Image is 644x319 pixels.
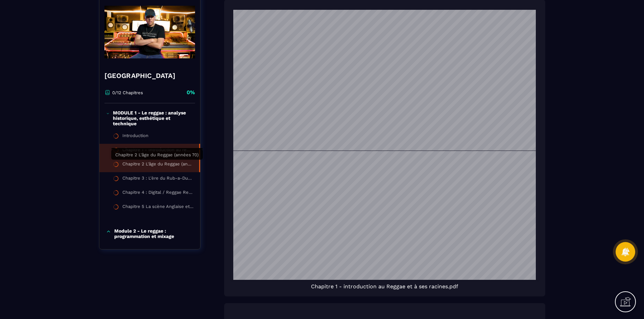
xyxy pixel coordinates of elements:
[122,147,192,155] div: Chapitre 1 - Introduction au reggae et à ses racines
[122,161,192,169] div: Chapitre 2 L'âge du Reggae (années 70)
[187,89,195,96] p: 0%
[122,133,148,140] div: Introduction
[122,190,193,197] div: Chapitre 4 : Digital / Reggae Revival
[122,204,193,211] div: Chapitre 5 La scène Anglaise et le Reggae international
[114,228,193,239] p: Module 2 - Le reggae : programmation et mixage
[115,152,199,157] span: Chapitre 2 L'âge du Reggae (années 70)
[113,110,193,126] p: MODULE 1 - Le reggae : analyse historique, esthétique et technique
[122,176,193,183] div: Chapitre 3 : L'ère du Rub-a-Dub et du Dancehall
[112,90,143,95] p: 0/12 Chapitres
[231,283,539,290] span: Chapitre 1 - introduction au Reggae et à ses racines.pdf
[104,71,195,80] h4: [GEOGRAPHIC_DATA]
